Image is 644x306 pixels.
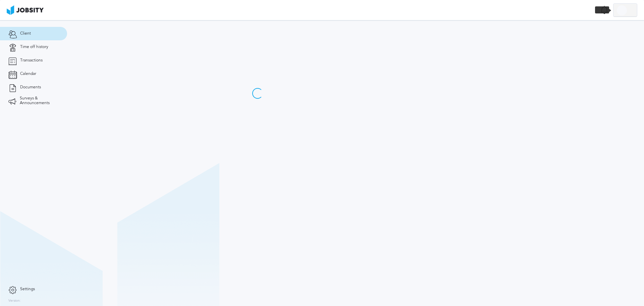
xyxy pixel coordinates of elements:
[20,72,36,76] span: Calendar
[20,287,35,292] span: Settings
[8,299,21,303] label: Version:
[20,45,48,49] span: Time off history
[20,58,43,63] span: Transactions
[20,96,59,105] span: Surveys & Announcements
[20,31,31,36] span: Client
[20,85,41,90] span: Documents
[7,5,44,15] img: ab4bad089aa723f57921c736e9817d99.png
